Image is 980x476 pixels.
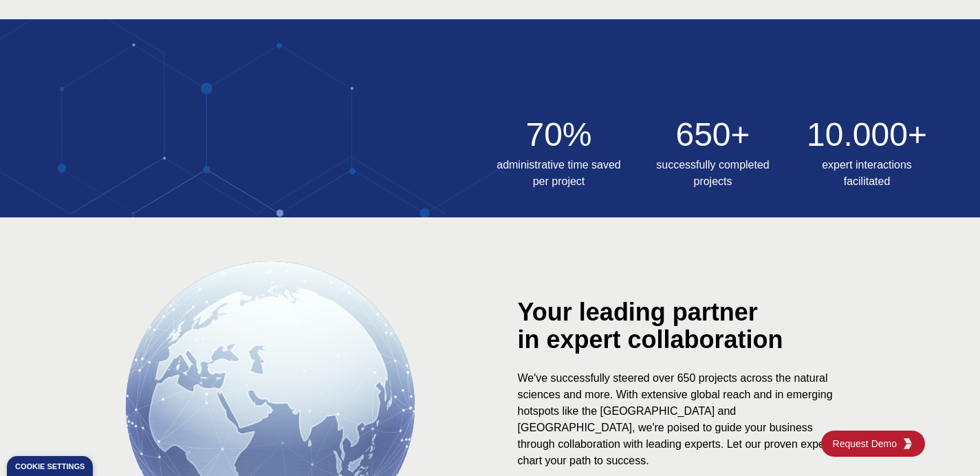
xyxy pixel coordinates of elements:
h3: expert interactions facilitated [798,157,936,190]
div: Your leading partner in expert collaboration [518,299,903,354]
div: We've successfully steered over 650 projects across the natural sciences and more. With extensive... [518,370,848,469]
h3: successfully completed projects [644,157,782,190]
div: Cookie settings [15,463,85,470]
iframe: Chat Widget [911,410,980,476]
h2: 650+ [644,118,782,151]
h2: 70% [490,118,628,151]
img: KGG [902,438,913,449]
span: Request Demo [833,437,902,451]
h3: administrative time saved per project [490,157,628,190]
h2: 10.000+ [798,118,936,151]
a: Request DemoKGG [821,431,925,457]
